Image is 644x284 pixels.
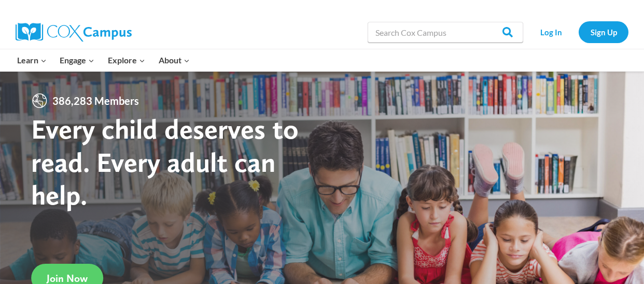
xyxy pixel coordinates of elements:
[60,53,94,67] span: Engage
[528,21,573,43] a: Log In
[579,21,628,43] a: Sign Up
[16,23,132,42] img: Cox Campus
[159,53,190,67] span: About
[108,53,145,67] span: Explore
[17,53,47,67] span: Learn
[528,21,628,43] nav: Secondary Navigation
[31,112,299,211] strong: Every child deserves to read. Every adult can help.
[10,49,196,71] nav: Primary Navigation
[368,22,523,43] input: Search Cox Campus
[48,92,143,109] span: 386,283 Members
